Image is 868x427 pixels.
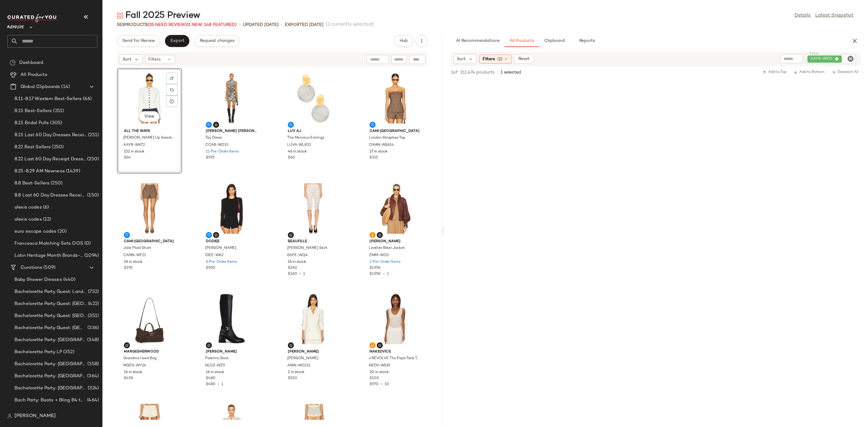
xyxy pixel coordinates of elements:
[369,143,394,148] span: CAMN-WS614
[206,149,239,155] span: 12 Pre-Order Items
[65,168,80,175] span: (1439)
[385,382,389,386] span: 10
[206,155,215,161] span: $595
[123,363,146,369] span: MGES-WY24
[303,272,305,276] span: 1
[14,397,86,404] span: Bach Party: Boots + Bling B4 the Ring
[14,168,65,175] span: 8.25-8.29 AM Newness
[387,272,389,276] span: 1
[14,361,86,368] span: Bachelorette Party: [GEOGRAPHIC_DATA]
[239,21,241,28] span: •
[14,373,86,380] span: Bachelorette Party: [GEOGRAPHIC_DATA]
[52,108,64,115] span: (251)
[62,276,76,283] span: (440)
[815,12,854,19] a: Latest Snapshot
[117,10,200,22] div: Fall 2025 Preview
[122,39,155,43] span: Send for Review
[62,349,74,356] span: (352)
[847,55,854,62] i: Clear Filter
[124,239,175,244] span: CAMI [GEOGRAPHIC_DATA]
[19,59,43,66] span: Dashboard
[370,259,401,265] span: 2 Pre-Order Items
[283,70,344,126] img: LUVA-WL852_V1.jpg
[86,156,99,163] span: (250)
[123,246,151,251] span: Jolie Plaid Short
[288,259,306,265] span: 16 in stock
[87,132,99,139] span: (251)
[86,397,99,404] span: (464)
[370,272,381,276] span: $1.95K
[205,143,228,148] span: CCAR-WD33
[288,376,297,381] span: $550
[205,246,236,251] span: [PERSON_NAME]
[49,180,62,187] span: (250)
[206,129,257,134] span: [PERSON_NAME] [PERSON_NAME]
[369,246,405,251] span: Leather Biker Jacket
[14,228,56,235] span: euro escape codes
[117,13,123,19] img: svg%3e
[370,155,378,161] span: $315
[14,240,83,247] span: Francesca Matching Sets OOS
[86,373,99,380] span: (364)
[14,325,86,331] span: Bachelorette Party Guest: [GEOGRAPHIC_DATA]
[810,56,835,62] span: AAYR-WK72
[86,192,99,199] span: (150)
[369,363,390,369] span: NEDV-WS19
[289,233,293,237] img: svg%3e
[369,135,405,141] span: London Strapless Top
[20,71,47,78] span: All Products
[124,259,143,265] span: 26 in stock
[10,60,16,66] img: svg%3e
[222,382,223,386] span: 1
[579,39,595,43] span: Reports
[287,363,310,369] span: ANIN-WO211
[370,376,379,381] span: $100
[829,69,861,76] button: Deselect All
[14,132,87,139] span: 8.15 Last 60 Day Dresses Receipt
[148,56,161,63] span: Filters
[123,253,146,258] span: CAMN-WF21
[117,22,237,28] div: Products
[42,204,49,211] span: (6)
[289,344,293,347] img: svg%3e
[205,253,224,258] span: DIEE-WK2
[14,409,66,416] span: Bach Party: Final Fiesta
[51,144,64,151] span: (250)
[14,156,86,163] span: 8.22 Last 60 Day Receipt Dresses
[283,291,344,347] img: ANIN-WO211_V1.jpg
[381,272,387,276] span: •
[365,291,426,347] img: NEDV-WS19_V1.jpg
[370,265,381,271] span: $1.95K
[287,135,324,141] span: The Menorca Earrings
[124,370,142,375] span: 16 in stock
[206,376,215,381] span: $480
[370,382,379,386] span: $970
[285,22,323,28] p: Exported [DATE]
[378,233,382,237] img: svg%3e
[288,149,307,155] span: 46 in stock
[206,370,224,375] span: 16 in stock
[170,88,174,92] img: svg%3e
[148,23,187,27] span: (35 Need Review)
[514,55,533,64] button: Reset
[124,349,175,355] span: MARGESHERWOOD
[14,349,62,356] span: Bachelorette Party LP
[399,39,408,43] span: Hub
[370,239,421,244] span: [PERSON_NAME]
[83,252,99,259] span: (1094)
[139,111,159,122] button: View
[326,21,374,28] span: (1 currently selected)
[119,291,180,347] img: MGES-WY24_V1.jpg
[144,114,154,119] span: View
[763,70,786,74] span: Add to Top
[206,239,257,244] span: Dodiee
[215,382,222,386] span: •
[394,35,413,47] button: Hub
[371,344,374,347] img: svg%3e
[170,77,174,80] img: svg%3e
[119,70,180,126] img: AAYR-WK72_V1.jpg
[509,39,534,43] span: All Products
[7,20,24,31] span: Revolve
[287,143,311,148] span: LUVA-WL852
[14,204,42,211] span: alexis codes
